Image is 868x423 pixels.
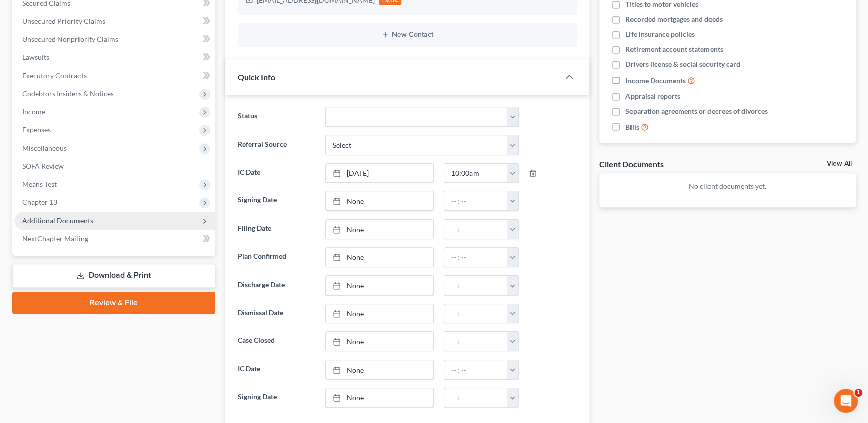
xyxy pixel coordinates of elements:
span: Miscellaneous [22,144,67,152]
span: Drivers license & social security card [625,59,740,69]
span: Expenses [22,125,51,134]
a: None [326,332,433,351]
span: Quick Info [238,72,275,82]
label: Referral Source [232,135,320,155]
input: -- : -- [444,248,507,267]
label: Status [232,107,320,127]
input: -- : -- [444,220,507,239]
span: Means Test [22,180,57,188]
p: No client documents yet. [607,181,848,191]
a: None [326,248,433,267]
span: Appraisal reports [625,91,680,101]
span: Additional Documents [22,216,93,225]
input: -- : -- [444,360,507,379]
a: None [326,360,433,379]
input: -- : -- [444,276,507,295]
a: None [326,304,433,323]
span: Bills [625,122,639,132]
a: Review & File [12,292,215,314]
span: Chapter 13 [22,198,57,206]
span: Codebtors Insiders & Notices [22,89,114,98]
a: [DATE] [326,164,433,183]
input: -- : -- [444,304,507,323]
input: -- : -- [444,164,507,183]
a: None [326,220,433,239]
input: -- : -- [444,191,507,210]
label: Dismissal Date [232,304,320,324]
span: Income Documents [625,76,686,86]
label: Case Closed [232,331,320,351]
a: Unsecured Nonpriority Claims [14,30,215,48]
span: Lawsuits [22,53,49,61]
span: Retirement account statements [625,44,723,54]
span: SOFA Review [22,162,64,170]
span: 1 [854,389,862,397]
a: Lawsuits [14,48,215,66]
span: Recorded mortgages and deeds [625,14,723,24]
a: View All [827,160,852,167]
span: Unsecured Priority Claims [22,17,105,25]
input: -- : -- [444,388,507,407]
span: Life insurance policies [625,29,695,39]
a: None [326,276,433,295]
button: New Contact [246,31,569,39]
label: IC Date [232,360,320,380]
a: SOFA Review [14,157,215,175]
a: Download & Print [12,264,215,288]
span: Separation agreements or decrees of divorces [625,106,768,116]
label: IC Date [232,163,320,183]
label: Plan Confirmed [232,247,320,267]
a: None [326,388,433,407]
label: Signing Date [232,388,320,408]
label: Signing Date [232,191,320,211]
a: Unsecured Priority Claims [14,12,215,30]
div: Client Documents [599,159,664,169]
iframe: Intercom live chat [834,389,858,413]
span: Unsecured Nonpriority Claims [22,35,118,43]
span: Income [22,107,45,116]
span: NextChapter Mailing [22,234,88,243]
a: NextChapter Mailing [14,230,215,248]
span: Executory Contracts [22,71,87,80]
label: Filing Date [232,219,320,239]
a: Executory Contracts [14,66,215,85]
a: None [326,191,433,210]
input: -- : -- [444,332,507,351]
label: Discharge Date [232,275,320,296]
